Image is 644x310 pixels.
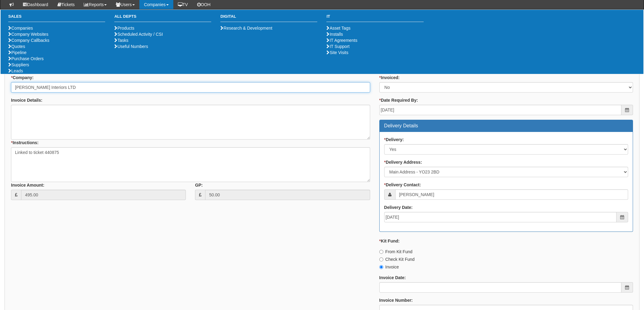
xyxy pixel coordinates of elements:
a: Quotes [8,44,25,49]
a: Purchase Orders [8,56,44,61]
h3: All Depts [114,14,211,22]
h3: Sales [8,14,105,22]
a: Asset Tags [326,26,350,31]
a: Site Visits [326,50,348,55]
input: Invoice [379,265,383,269]
h3: Delivery Details [384,123,628,129]
a: Installs [326,32,343,37]
label: Delivery Contact: [384,182,421,188]
a: Tasks [114,38,128,43]
a: Scheduled Activity / CSI [114,32,163,37]
label: Invoiced: [379,75,400,81]
label: Invoice [379,264,399,270]
a: Research & Development [220,26,272,31]
input: Check Kit Fund [379,257,383,261]
label: From Kit Fund [379,249,413,255]
label: Delivery Date: [384,204,413,210]
h3: Digital [220,14,317,22]
a: Pipeline [8,50,27,55]
label: Company: [11,75,34,81]
h3: IT [326,14,423,22]
a: Useful Numbers [114,44,148,49]
a: Company Websites [8,32,48,37]
label: Invoice Amount: [11,182,44,188]
a: IT Support [326,44,349,49]
a: Company Callbacks [8,38,50,43]
a: Products [114,26,134,31]
label: GP: [195,182,203,188]
label: Delivery Address: [384,159,422,165]
label: Check Kit Fund [379,256,415,262]
label: Kit Fund: [379,238,400,244]
textarea: Linked to ticket 440875 [11,147,370,182]
label: Invoice Number: [379,297,413,303]
label: Delivery: [384,137,404,143]
a: Companies [8,26,33,31]
label: Invoice Details: [11,97,42,103]
a: Suppliers [8,62,29,67]
a: Leads [8,68,23,73]
input: From Kit Fund [379,250,383,254]
label: Instructions: [11,140,39,146]
label: Date Required By: [379,97,418,103]
label: Invoice Date: [379,275,406,281]
a: IT Agreements [326,38,357,43]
